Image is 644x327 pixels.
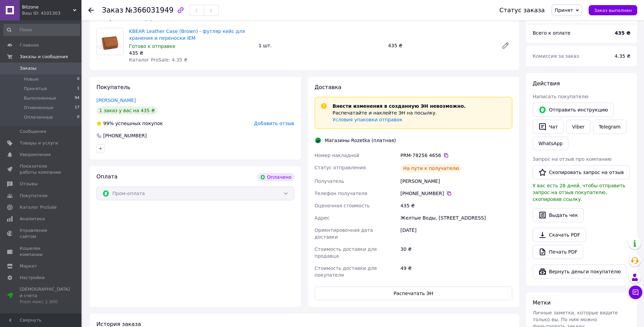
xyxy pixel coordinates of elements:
[629,286,642,299] button: Чат с покупателем
[103,121,114,126] span: 99%
[96,98,136,103] a: [PERSON_NAME]
[399,175,514,187] div: [PERSON_NAME]
[20,204,56,210] span: Каталог ProSale
[22,10,81,16] div: Ваш ID: 4101303
[96,15,152,21] span: Товары в заказе (1)
[399,212,514,224] div: Желтые Воды, [STREET_ADDRESS]
[75,105,79,111] span: 17
[129,44,176,49] span: Готово к отправке
[129,50,253,56] div: 435 ₴
[399,262,514,281] div: 49 ₴
[593,120,626,134] a: Telegram
[555,7,573,13] span: Принят
[3,24,80,36] input: Поиск
[566,120,590,134] a: Viber
[315,287,513,300] button: Распечатать ЭН
[533,299,551,306] span: Метки
[20,245,63,258] span: Кошелек компании
[125,6,173,14] span: №366031949
[533,245,583,259] a: Печать PDF
[20,54,68,60] span: Заказы и сообщения
[103,132,147,139] div: [PHONE_NUMBER]
[96,106,158,115] div: 1 заказ у вас на 435 ₴
[533,156,612,162] span: Запрос на отзыв про компанию
[102,6,123,14] span: Заказ
[96,120,163,127] div: успешных покупок
[20,299,70,305] div: Prom микс 1 000
[24,76,39,82] span: Новые
[401,190,512,197] div: [PHONE_NUMBER]
[77,86,79,92] span: 1
[22,4,73,10] span: Bitzone
[533,264,627,279] button: Вернуть деньги покупателю
[257,173,294,181] div: Оплачено
[20,163,63,175] span: Показатели работы компании
[77,114,79,120] span: 0
[24,86,47,92] span: Принятые
[96,84,130,90] span: Покупатель
[20,152,51,158] span: Уведомления
[96,173,117,180] span: Оплата
[499,7,545,14] div: Статус заказа
[401,152,512,159] div: PRM-78256 4656
[315,178,344,184] span: Получатель
[129,57,187,63] span: Каталог ProSale: 4.35 ₴
[333,117,403,122] a: Условия упаковки отправок
[97,28,123,55] img: KBEAR Leather Case (Brown) - футляр кейс для хранения и переноски IEM
[533,80,560,87] span: Действия
[315,265,377,278] span: Стоимость доставки для покупателя
[77,76,79,82] span: 0
[589,5,637,15] button: Заказ выполнен
[323,137,398,144] div: Магазины Rozetka (платная)
[333,109,466,116] p: Распечатайте и наклейте ЭН на посылку.
[24,95,56,101] span: Выполненные
[533,183,625,202] span: У вас есть 28 дней, чтобы отправить запрос на отзыв покупателю, скопировав ссылку.
[20,140,58,146] span: Товары и услуги
[385,41,496,50] div: 435 ₴
[315,153,360,158] span: Номер накладной
[499,39,512,52] a: Редактировать
[24,114,53,120] span: Оплаченные
[254,121,294,126] span: Добавить отзыв
[533,228,586,242] a: Скачать PDF
[533,208,584,222] button: Выдать чек
[20,286,70,305] span: [DEMOGRAPHIC_DATA] и счета
[20,263,37,269] span: Маркет
[20,216,45,222] span: Аналитика
[533,137,568,150] a: WhatsApp
[20,193,48,199] span: Покупатели
[615,53,630,59] span: 4.35 ₴
[533,53,579,59] span: Комиссия за заказ
[399,200,514,212] div: 435 ₴
[75,95,79,101] span: 94
[533,120,564,134] button: Чат
[315,165,366,170] span: Статус отправления
[533,103,614,117] button: Отправить инструкцию
[399,224,514,243] div: [DATE]
[315,227,373,240] span: Ориентировочная дата доставки
[129,29,245,41] a: KBEAR Leather Case (Brown) - футляр кейс для хранения и переноски IEM
[315,215,330,221] span: Адрес
[594,8,632,13] span: Заказ выполнен
[533,30,570,36] span: Всего к оплате
[401,164,462,172] div: На пути к получателю
[20,42,39,48] span: Главная
[615,30,630,36] b: 435 ₴
[399,243,514,262] div: 30 ₴
[20,65,36,71] span: Заказы
[88,7,94,14] div: Вернуться назад
[20,181,38,187] span: Отзывы
[315,203,370,208] span: Оценочная стоимость
[533,165,630,179] button: Скопировать запрос на отзыв
[315,84,342,90] span: Доставка
[20,128,46,135] span: Сообщения
[533,94,588,99] span: Написать покупателю
[256,41,386,50] div: 1 шт.
[24,105,53,111] span: Отмененные
[20,275,44,281] span: Настройки
[315,246,377,259] span: Стоимость доставки для продавца
[20,227,63,240] span: Управление сайтом
[315,191,367,196] span: Телефон получателя
[333,103,466,109] span: Внести изменения в созданную ЭН невозможно.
